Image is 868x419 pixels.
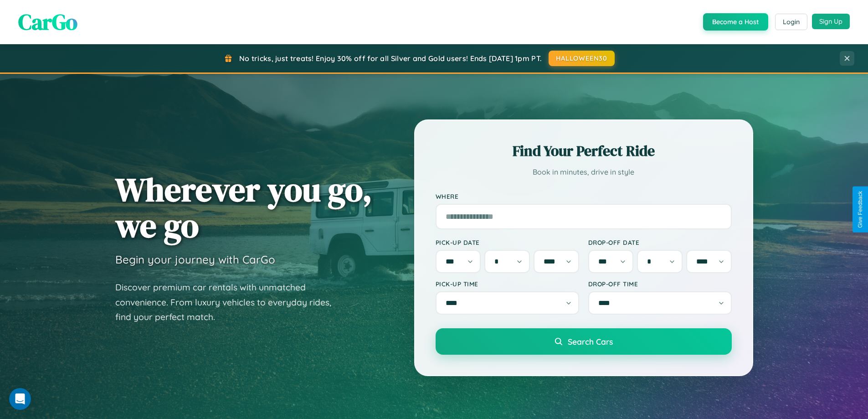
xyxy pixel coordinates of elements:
div: Give Feedback [857,191,863,228]
label: Drop-off Date [588,238,732,246]
h2: Find Your Perfect Ride [436,141,732,161]
button: HALLOWEEN30 [549,51,615,66]
h1: Wherever you go, we go [115,171,372,243]
iframe: Intercom live chat [9,388,31,410]
label: Where [436,192,732,200]
button: Become a Host [703,13,768,31]
label: Pick-up Date [436,238,579,246]
span: Search Cars [568,336,613,347]
p: Discover premium car rentals with unmatched convenience. From luxury vehicles to everyday rides, ... [115,280,343,325]
button: Search Cars [436,328,732,355]
button: Sign Up [812,14,850,29]
label: Drop-off Time [588,280,732,288]
h3: Begin your journey with CarGo [115,253,275,266]
label: Pick-up Time [436,280,579,288]
span: CarGo [18,7,77,37]
button: Login [775,14,807,30]
span: No tricks, just treats! Enjoy 30% off for all Silver and Gold users! Ends [DATE] 1pm PT. [239,54,542,63]
p: Book in minutes, drive in style [436,166,732,179]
